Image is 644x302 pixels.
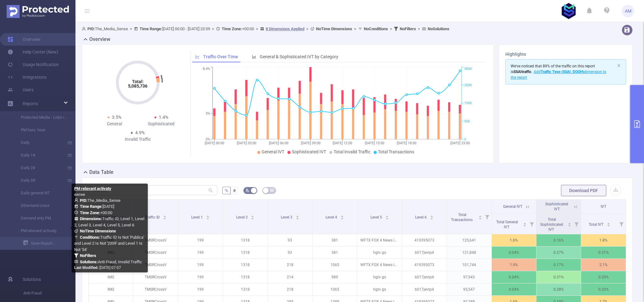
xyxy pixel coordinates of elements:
div: Sort [478,214,482,218]
p: WFTX FOX 4 News in Ft. [PERSON_NAME] [357,259,402,271]
span: Anti-Fraud, Invalid Traffic [80,259,142,264]
span: Level 3 [281,215,293,219]
tspan: Total: [132,79,144,84]
span: AM [625,5,631,17]
p: 101,744 [447,259,491,271]
i: icon: caret-up [296,214,299,216]
tspan: [DATE] 18:00 [397,141,416,145]
span: > [254,26,260,31]
p: 121,848 [447,247,491,259]
i: icon: caret-down [163,217,167,219]
p: 1318 [223,283,267,295]
b: No Filters [80,253,96,258]
p: TMSRCrossV [133,259,178,271]
p: 1065 [313,283,357,295]
p: 0.31% [536,271,581,283]
p: 199 [178,234,223,246]
tspan: 285K [464,83,472,87]
div: Sort [607,222,610,225]
a: Protected Media - Lidor report [13,111,68,124]
a: Demand only PM [13,212,68,225]
p: hgtv go [357,247,402,259]
span: General & Sophisticated IVT by Category [260,54,338,59]
b: No Conditions [364,26,388,31]
p: IMG [89,271,133,283]
div: Sort [568,222,571,225]
p: 0.27% [536,247,581,259]
b: PM relavant activaty [74,186,111,191]
i: icon: bar-chart [252,54,256,59]
span: 1.4% [159,115,168,120]
p: 419395073 [402,259,447,271]
p: 0.16% [536,234,581,246]
span: 4.9% [135,130,145,135]
span: Total Transactions [378,149,414,154]
span: Sophisticated IVT [292,149,326,154]
i: icon: user [82,27,87,31]
button: Download PDF [561,185,606,196]
i: icon: caret-up [478,214,482,216]
a: Daily general NT [13,187,68,199]
span: Sophisticated IVT [545,202,568,211]
i: icon: table [270,188,274,192]
a: Daily 1# [13,149,68,162]
div: Sort [206,214,210,218]
span: Traffic ID [145,215,161,219]
button: icon: close [617,62,621,69]
p: hgtv go [357,271,402,283]
i: Filter menu [617,214,626,234]
a: PM relavant activaty [13,225,68,237]
p: 1.9% [492,259,536,271]
b: Conditions : [80,235,100,240]
p: 214 [268,271,312,283]
p: 0.31% [581,247,626,259]
div: Sort [163,214,167,218]
p: 199 [178,259,223,271]
i: icon: caret-up [430,214,433,216]
tspan: [DATE] 03:00 [237,141,256,145]
span: Add dimension to the report [511,70,606,80]
span: ewrwe [74,192,85,197]
i: icon: caret-down [607,224,610,226]
p: 0.32% [581,283,626,295]
div: Sort [430,214,434,218]
span: % [225,188,228,193]
span: Anti-Fraud [23,287,75,299]
b: Time Zone: [80,210,100,215]
a: PM horz- hour [13,124,68,136]
p: 0.35% [581,271,626,283]
b: Last Modified: [74,265,98,270]
span: The_Media_Sense [DATE] 00:00 - [DATE] 23:59 +00:00 [82,26,449,31]
p: WFTX FOX 4 News in Ft. [PERSON_NAME] [357,234,402,246]
h2: Overview [89,36,110,43]
a: Integrations [8,71,47,83]
h2: Data Table [89,168,114,176]
div: Sophisticated [138,121,185,127]
b: PID: [87,26,95,31]
p: 381 [313,247,357,259]
tspan: [DATE] 23:00 [450,141,470,145]
i: Filter menu [483,200,491,234]
span: Total General IVT [496,220,518,229]
i: icon: caret-up [607,222,610,224]
tspan: 0 [464,137,466,141]
span: 3.5% [112,115,121,120]
span: Level 4 [325,215,338,219]
i: icon: caret-down [206,217,209,219]
p: 1318 [223,247,267,259]
span: We've noticed that 89% of the traffic on this report is . [511,64,606,80]
i: icon: caret-down [341,217,344,219]
p: 1065 [313,259,357,271]
p: b017jevtp4 [402,283,447,295]
a: Save Report... [23,237,75,250]
p: 199 [178,271,223,283]
i: icon: caret-up [523,222,527,224]
p: 1318 [223,271,267,283]
a: Daily 2# [13,162,68,174]
p: 0.04% [492,247,536,259]
a: Daily [13,136,68,149]
div: General [91,121,138,127]
a: Users [8,83,34,96]
span: Total Invalid Traffic [334,149,370,154]
i: icon: caret-down [385,217,389,219]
